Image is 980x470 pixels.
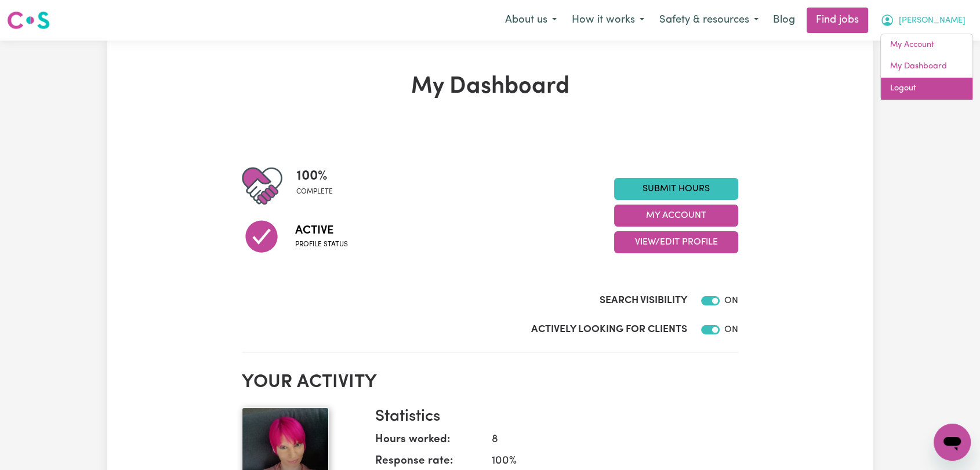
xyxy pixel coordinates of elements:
span: ON [724,296,738,305]
button: About us [498,8,564,32]
dd: 100 % [482,453,729,470]
button: My Account [614,205,738,227]
label: Search Visibility [600,293,687,308]
span: complete [296,187,333,197]
a: My Dashboard [881,56,972,78]
div: My Account [880,34,973,100]
a: Logout [881,78,972,100]
a: Careseekers logo [7,7,50,34]
button: How it works [564,8,652,32]
button: Safety & resources [652,8,766,32]
h2: Your activity [242,371,738,394]
a: My Account [881,34,972,56]
a: Submit Hours [614,178,738,200]
span: Profile status [295,239,348,250]
span: 100 % [296,166,333,187]
span: Active [295,222,348,239]
dd: 8 [482,432,729,449]
div: Profile completeness: 100% [296,166,342,206]
label: Actively Looking for Clients [531,322,687,337]
a: Blog [766,8,802,33]
iframe: Button to launch messaging window [934,424,971,461]
span: [PERSON_NAME] [899,14,966,27]
button: My Account [873,8,973,32]
h3: Statistics [375,407,729,427]
span: ON [724,325,738,334]
dt: Hours worked: [375,432,482,453]
a: Find jobs [807,8,868,33]
img: Careseekers logo [7,10,50,31]
button: View/Edit Profile [614,231,738,253]
h1: My Dashboard [242,73,738,101]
